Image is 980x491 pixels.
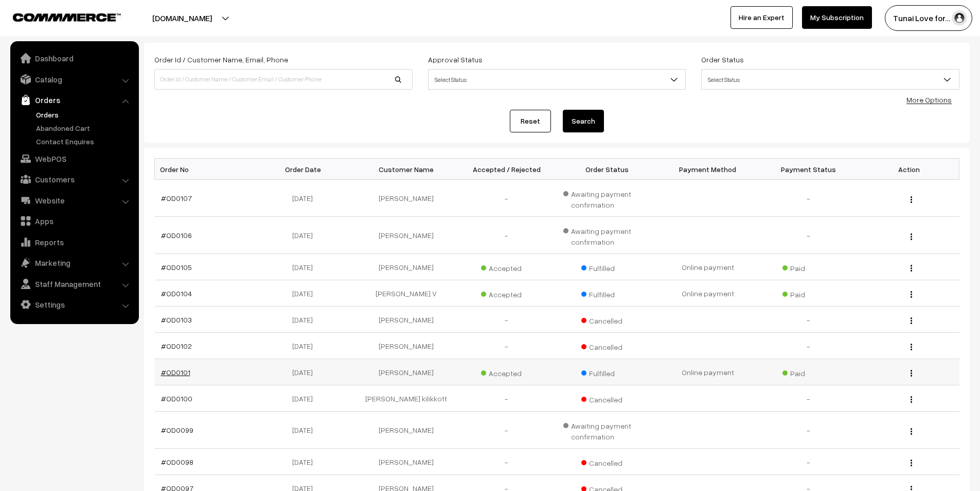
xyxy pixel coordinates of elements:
[13,149,135,168] a: WebPOS
[702,71,959,89] span: Select Status
[161,194,192,202] a: #OD0107
[161,426,193,434] a: #OD0099
[13,91,135,109] a: Orders
[758,159,859,180] th: Payment Status
[563,418,652,442] span: Awaiting payment confirmation
[356,449,457,475] td: [PERSON_NAME]
[161,458,193,466] a: #OD0098
[33,109,135,120] a: Orders
[782,286,834,300] span: Paid
[255,180,356,217] td: [DATE]
[154,69,413,90] input: Order Id / Customer Name / Customer Email / Customer Phone
[758,307,859,333] td: -
[563,186,652,210] span: Awaiting payment confirmation
[557,159,658,180] th: Order Status
[116,5,248,31] button: [DOMAIN_NAME]
[255,385,356,412] td: [DATE]
[161,231,192,240] a: #OD0106
[356,217,457,254] td: [PERSON_NAME]
[161,263,192,272] a: #OD0105
[911,460,912,466] img: Menu
[356,333,457,359] td: [PERSON_NAME]
[13,275,135,293] a: Staff Management
[13,233,135,251] a: Reports
[13,191,135,210] a: Website
[581,339,633,352] span: Cancelled
[155,159,256,180] th: Order No
[456,385,557,412] td: -
[911,291,912,298] img: Menu
[13,13,121,21] img: COMMMERCE
[255,159,356,180] th: Order Date
[13,49,135,67] a: Dashboard
[911,428,912,435] img: Menu
[255,449,356,475] td: [DATE]
[730,6,793,29] a: Hire an Expert
[356,359,457,385] td: [PERSON_NAME]
[356,307,457,333] td: [PERSON_NAME]
[911,344,912,350] img: Menu
[758,385,859,412] td: -
[255,217,356,254] td: [DATE]
[911,317,912,324] img: Menu
[859,159,959,180] th: Action
[911,265,912,272] img: Menu
[906,95,952,104] a: More Options
[161,394,192,403] a: #OD0100
[356,180,457,217] td: [PERSON_NAME]
[255,412,356,449] td: [DATE]
[13,10,103,23] a: COMMMERCE
[356,412,457,449] td: [PERSON_NAME]
[911,233,912,240] img: Menu
[581,392,633,405] span: Cancelled
[161,368,190,377] a: #OD0101
[802,6,872,29] a: My Subscription
[952,10,967,26] img: user
[456,217,557,254] td: -
[581,313,633,326] span: Cancelled
[758,449,859,475] td: -
[255,333,356,359] td: [DATE]
[782,365,834,379] span: Paid
[13,212,135,230] a: Apps
[701,69,959,90] span: Select Status
[356,159,457,180] th: Customer Name
[13,295,135,314] a: Settings
[161,315,192,324] a: #OD0103
[456,180,557,217] td: -
[657,159,758,180] th: Payment Method
[255,359,356,385] td: [DATE]
[758,412,859,449] td: -
[758,180,859,217] td: -
[356,254,457,280] td: [PERSON_NAME]
[581,286,633,300] span: Fulfilled
[581,455,633,468] span: Cancelled
[510,110,551,132] a: Reset
[657,254,758,280] td: Online payment
[456,449,557,475] td: -
[563,223,652,247] span: Awaiting payment confirmation
[701,54,744,65] label: Order Status
[456,307,557,333] td: -
[161,289,192,298] a: #OD0104
[161,342,192,350] a: #OD0102
[356,280,457,307] td: [PERSON_NAME] V
[255,254,356,280] td: [DATE]
[33,136,135,147] a: Contact Enquires
[581,260,633,274] span: Fulfilled
[428,54,483,65] label: Approval Status
[782,260,834,274] span: Paid
[657,359,758,385] td: Online payment
[758,333,859,359] td: -
[911,396,912,403] img: Menu
[33,123,135,133] a: Abandoned Cart
[885,5,972,31] button: Tunai Love for…
[758,217,859,254] td: -
[657,280,758,307] td: Online payment
[581,365,633,379] span: Fulfilled
[456,333,557,359] td: -
[481,286,532,300] span: Accepted
[911,370,912,377] img: Menu
[456,159,557,180] th: Accepted / Rejected
[481,260,532,274] span: Accepted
